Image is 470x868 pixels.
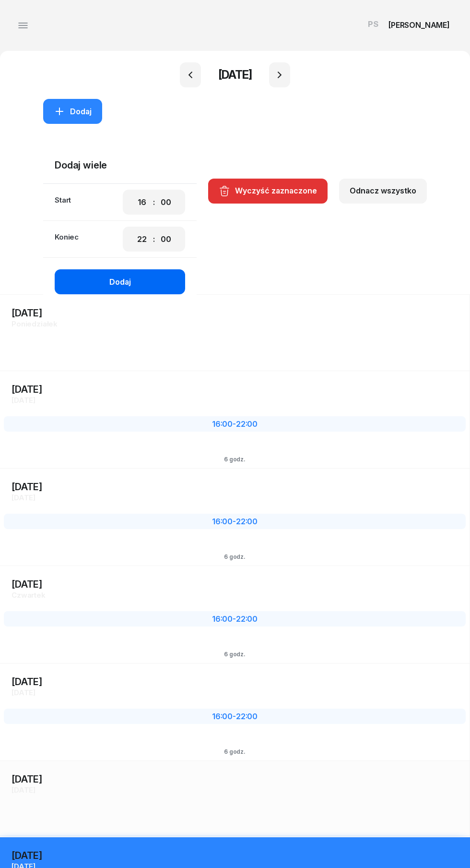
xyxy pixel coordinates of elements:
button: Dodaj [43,99,102,124]
h2: [DATE] [218,67,252,83]
div: : [153,233,155,245]
span: PS [368,20,378,28]
div: : [153,196,155,208]
div: [PERSON_NAME] [388,21,450,29]
div: [DATE] [12,772,458,786]
button: Odnacz wszystko [339,179,427,204]
button: Dodaj [55,269,185,294]
div: Dodaj [54,106,92,117]
div: Dodaj [109,277,131,287]
span: [DATE] [12,785,35,795]
div: Odnacz wszystko [350,186,416,195]
div: [DATE] [12,849,458,862]
button: Wyczyść zaznaczone [208,179,328,204]
div: Wyczyść zaznaczone [219,185,317,197]
div: Dodaj wiele [43,147,197,183]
